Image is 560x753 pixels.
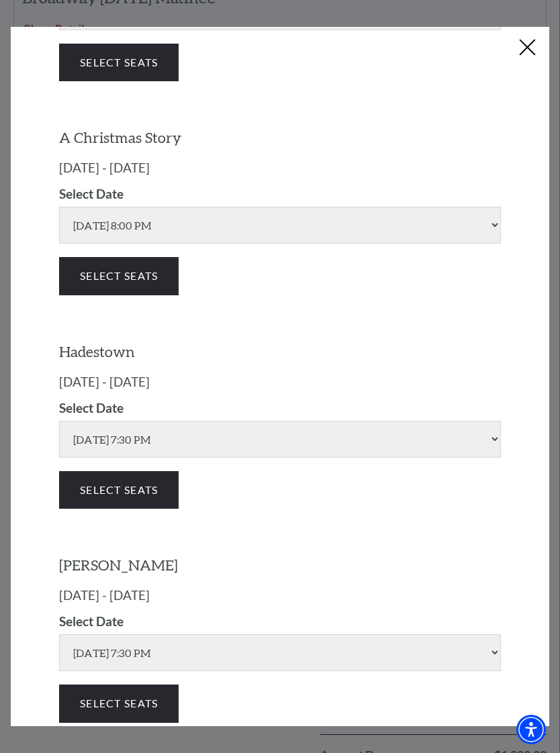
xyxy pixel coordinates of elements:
[516,715,546,744] div: Accessibility Menu
[59,615,501,627] div: Select Date
[59,685,179,722] button: Select Seats
[517,38,539,59] button: Close this dialog window
[59,589,501,601] p: [DATE] - [DATE]
[59,44,179,81] button: Select Seats
[59,257,179,295] button: Select Seats
[59,375,501,388] p: [DATE] - [DATE]
[59,161,501,174] p: [DATE] - [DATE]
[59,471,179,509] button: Select Seats
[59,187,501,200] div: Select Date
[59,342,501,361] h4: Hadestown
[59,128,501,147] h4: A Christmas Story
[59,555,501,574] h4: [PERSON_NAME]
[59,401,501,414] div: Select Date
